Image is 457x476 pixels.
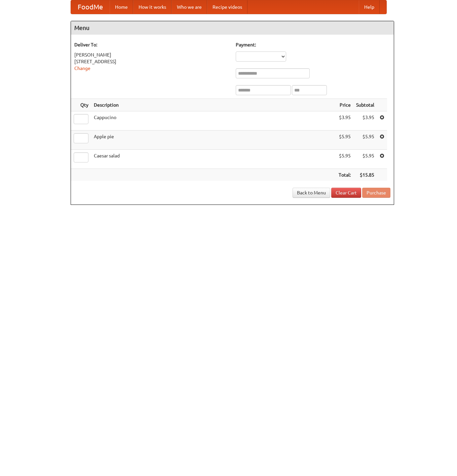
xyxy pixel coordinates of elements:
[336,99,353,111] th: Price
[236,41,390,48] h5: Payment:
[133,0,172,14] a: How it works
[359,0,380,14] a: Help
[71,0,110,14] a: FoodMe
[91,99,336,111] th: Description
[74,58,229,65] div: [STREET_ADDRESS]
[74,41,229,48] h5: Deliver To:
[353,131,377,150] td: $5.95
[91,111,336,131] td: Cappucino
[336,169,353,181] th: Total:
[74,51,229,58] div: [PERSON_NAME]
[331,188,361,198] a: Clear Cart
[172,0,207,14] a: Who we are
[91,150,336,169] td: Caesar salad
[336,111,353,131] td: $3.95
[353,150,377,169] td: $5.95
[207,0,247,14] a: Recipe videos
[110,0,133,14] a: Home
[91,131,336,150] td: Apple pie
[353,99,377,111] th: Subtotal
[293,188,330,198] a: Back to Menu
[362,188,390,198] button: Purchase
[353,111,377,131] td: $3.95
[74,66,90,71] a: Change
[353,169,377,181] th: $15.85
[71,21,394,35] h4: Menu
[336,131,353,150] td: $5.95
[71,99,91,111] th: Qty
[336,150,353,169] td: $5.95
